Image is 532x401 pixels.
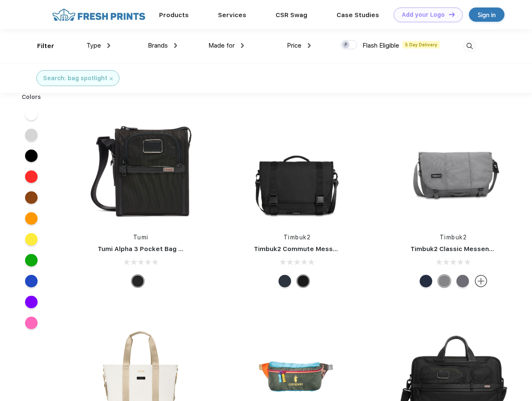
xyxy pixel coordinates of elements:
[308,43,311,48] img: dropdown.png
[15,93,48,102] div: Colors
[402,11,445,18] div: Add your Logo
[438,275,451,287] div: Eco Gunmetal
[86,42,101,49] span: Type
[463,39,476,53] img: desktop_search.svg
[456,275,469,287] div: Eco Army Pop
[148,42,168,49] span: Brands
[469,8,504,22] a: Sign in
[398,114,509,225] img: func=resize&h=266
[279,275,291,287] div: Eco Nautical
[208,42,235,49] span: Made for
[420,275,432,287] div: Eco Nautical
[107,43,110,48] img: dropdown.png
[254,245,366,253] a: Timbuk2 Commute Messenger Bag
[98,245,195,253] a: Tumi Alpha 3 Pocket Bag Small
[410,245,514,253] a: Timbuk2 Classic Messenger Bag
[159,11,189,19] a: Products
[403,41,440,48] span: 5 Day Delivery
[37,41,54,51] div: Filter
[241,114,352,225] img: func=resize&h=266
[449,12,455,17] img: DT
[241,43,244,48] img: dropdown.png
[43,74,107,83] div: Search: bag spotlight
[475,275,487,287] img: more.svg
[110,77,113,80] img: filter_cancel.svg
[85,114,196,225] img: func=resize&h=266
[174,43,177,48] img: dropdown.png
[132,275,144,287] div: Black
[297,275,309,287] div: Eco Black
[362,42,399,49] span: Flash Eligible
[478,10,496,20] div: Sign in
[284,234,311,241] a: Timbuk2
[287,42,301,49] span: Price
[440,234,467,241] a: Timbuk2
[133,234,149,241] a: Tumi
[50,8,148,22] img: fo%20logo%202.webp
